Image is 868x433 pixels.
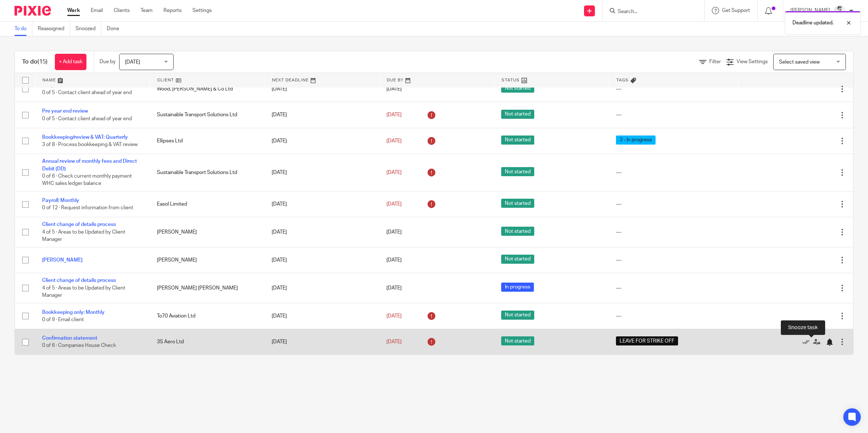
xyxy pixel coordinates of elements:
span: 0 of 5 · Contact client ahead of year end [42,90,132,95]
a: Work [67,7,80,14]
span: Filter [709,59,721,64]
p: Due by [100,58,115,65]
span: LEAVE FOR STRIKE OFF [616,336,678,345]
a: [PERSON_NAME] [42,258,82,263]
a: Settings [192,7,212,14]
a: Annual review of monthly fees and Direct Debit (DD) [42,159,137,171]
span: Not started [501,84,534,93]
span: [DATE] [386,170,402,175]
div: --- [616,312,731,320]
a: Client change of details process [42,278,116,283]
a: Team [141,7,153,14]
img: Pixie [15,6,51,16]
span: View Settings [737,59,768,64]
span: Not started [501,227,534,236]
span: Not started [501,255,534,264]
td: Sustainable Transport Solutions Ltd [150,154,264,191]
span: [DATE] [386,138,402,143]
a: Reports [163,7,182,14]
span: 0 of 6 · Companies House Check [42,343,116,348]
span: [DATE] [386,313,402,319]
div: --- [616,169,731,176]
td: [DATE] [264,329,379,355]
span: [DATE] [125,60,140,65]
td: [PERSON_NAME] [PERSON_NAME] [150,273,264,303]
td: [DATE] [264,247,379,273]
td: Easol Limited [150,191,264,217]
span: (15) [37,59,48,65]
span: Tags [616,78,629,82]
td: To70 Aviation Ltd [150,303,264,329]
span: 3 of 8 · Process bookkeeping & VAT review [42,142,138,147]
td: [DATE] [264,76,379,102]
span: In progress [501,283,534,292]
span: [DATE] [386,339,402,344]
p: Deadline updated. [792,19,833,27]
a: + Add task [55,54,86,70]
span: Not started [501,135,534,145]
span: 0 of 6 · Check current monthly payment WHC sales ledger balance [42,174,132,186]
span: [DATE] [386,286,402,291]
td: [DATE] [264,273,379,303]
div: --- [616,85,731,93]
a: Payroll: Monthly [42,198,79,203]
div: --- [616,256,731,264]
td: [DATE] [264,303,379,329]
a: Confirmation statement [42,336,97,341]
div: --- [616,201,731,208]
td: [DATE] [264,217,379,247]
span: 4 of 5 · Areas to be Updated by Client Manager [42,230,125,242]
a: Mark as done [802,338,813,345]
span: Not started [501,311,534,320]
td: [PERSON_NAME] [150,247,264,273]
a: Clients [114,7,130,14]
span: Not started [501,199,534,208]
td: [DATE] [264,154,379,191]
span: 4 of 5 · Areas to be Updated by Client Manager [42,286,125,298]
span: Not started [501,167,534,176]
a: Client change of details process [42,222,116,227]
a: To do [15,22,32,36]
td: [PERSON_NAME] [150,217,264,247]
span: [DATE] [386,230,402,235]
span: [DATE] [386,86,402,92]
a: Done [107,22,125,36]
td: Ellipses Ltd [150,128,264,154]
span: 0 of 5 · Contact client ahead of year end [42,116,132,121]
span: [DATE] [386,112,402,117]
span: 0 of 9 · Email client [42,317,84,322]
span: 0 of 12 · Request information from client [42,205,133,210]
span: [DATE] [386,202,402,207]
img: Dave_2025.jpg [834,5,845,17]
td: Wood, [PERSON_NAME] & Co Ltd [150,76,264,102]
td: Sustainable Transport Solutions Ltd [150,102,264,128]
a: Snoozed [76,22,101,36]
td: 3S Aero Ltd [150,329,264,355]
a: Pre year end review [42,83,88,88]
div: --- [616,111,731,118]
a: Pre year end review [42,109,88,114]
span: 3 - In progress [616,135,656,145]
h1: To do [22,58,48,66]
a: Reassigned [38,22,70,36]
span: Not started [501,110,534,119]
td: [DATE] [264,102,379,128]
a: Bookkeeping/review & VAT: Quarterly [42,135,128,140]
span: Select saved view [779,60,820,65]
td: [DATE] [264,191,379,217]
div: --- [616,228,731,236]
td: [DATE] [264,128,379,154]
a: Bookkeeping only: Monthly [42,310,105,315]
a: Email [91,7,103,14]
span: [DATE] [386,258,402,263]
div: --- [616,284,731,292]
span: Not started [501,336,534,345]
